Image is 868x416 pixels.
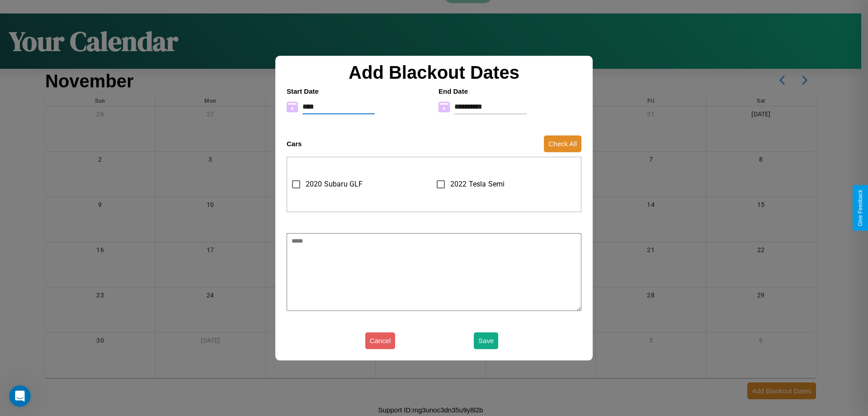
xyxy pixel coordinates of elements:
h4: Cars [287,140,302,148]
button: Cancel [365,332,396,349]
h4: End Date [439,87,581,95]
button: Check All [544,135,581,152]
h2: Add Blackout Dates [282,62,586,83]
div: Give Feedback [857,190,863,226]
h4: Start Date [287,87,429,95]
span: 2020 Subaru GLF [306,179,363,190]
button: Save [474,332,498,349]
span: 2022 Tesla Semi [450,179,505,190]
iframe: Intercom live chat [9,385,31,407]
